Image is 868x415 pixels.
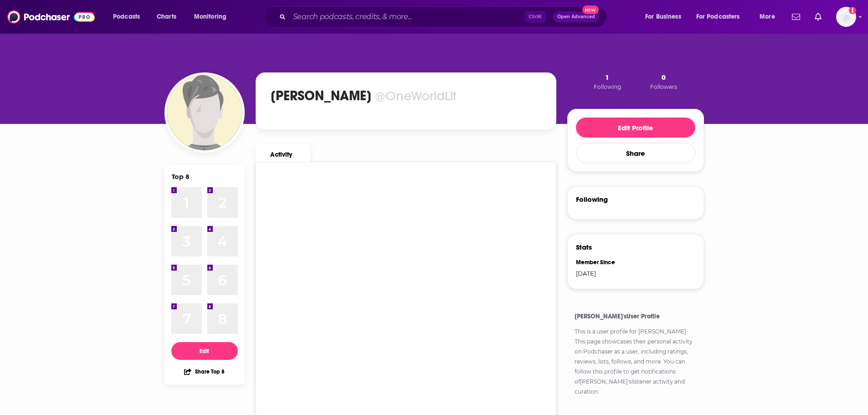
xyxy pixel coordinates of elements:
[575,313,697,320] h4: [PERSON_NAME]'s User Profile
[638,328,686,335] a: [PERSON_NAME]
[576,259,630,266] div: Member Since
[849,7,856,14] svg: Add a profile image
[107,10,152,24] button: open menu
[576,270,630,277] div: [DATE]
[753,10,786,24] button: open menu
[151,10,182,24] a: Charts
[375,88,457,104] div: @OneWorldLit
[184,363,225,380] button: Share Top 8
[836,7,856,27] img: User Profile
[553,11,599,22] button: Open AdvancedNew
[167,75,242,150] img: Andrea Pura
[594,83,621,90] span: Following
[591,72,624,91] button: 1Following
[690,10,753,24] button: open menu
[289,10,524,24] input: Search podcasts, credits, & more...
[113,10,140,23] span: Podcasts
[650,83,677,90] span: Followers
[188,10,238,24] button: open menu
[605,73,609,82] span: 1
[582,5,599,14] span: New
[256,144,310,162] a: Activity
[172,172,190,181] div: Top 8
[524,11,546,23] span: Ctrl K
[194,10,226,23] span: Monitoring
[647,72,680,91] button: 0Followers
[836,7,856,27] span: Logged in as OneWorldLit
[576,143,695,163] button: Share
[271,87,371,104] h1: [PERSON_NAME]
[157,10,176,23] span: Charts
[788,9,804,25] a: Show notifications dropdown
[639,10,693,24] button: open menu
[696,10,740,23] span: For Podcasters
[557,15,595,19] span: Open Advanced
[645,10,681,23] span: For Business
[662,73,666,82] span: 0
[811,9,825,25] a: Show notifications dropdown
[576,195,608,204] div: Following
[576,118,695,138] button: Edit Profile
[760,10,775,23] span: More
[7,8,95,26] img: Podchaser - Follow, Share and Rate Podcasts
[171,342,238,360] button: Edit
[836,7,856,27] button: Show profile menu
[273,6,616,27] div: Search podcasts, credits, & more...
[576,243,592,251] h3: Stats
[575,327,697,397] p: This is a user profile for . This page showcases their personal activity on Podchaser as a user, ...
